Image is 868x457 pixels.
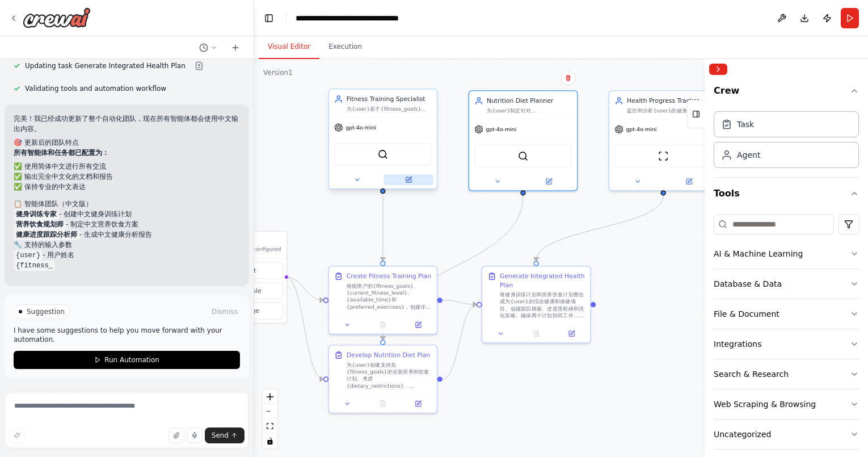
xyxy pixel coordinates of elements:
[714,429,771,440] div: Uncategorized
[664,176,714,187] button: Open in side panel
[403,399,433,409] button: Open in side panel
[364,399,401,409] button: No output available
[25,84,166,93] span: Validating tools and automation workflow
[737,119,754,130] div: Task
[714,178,859,209] button: Tools
[714,389,859,419] button: Web Scraping & Browsing
[487,97,572,105] div: Nutrition Diet Planner
[195,41,222,54] button: Switch to previous chat
[14,137,240,148] h2: 🎯 更新后的团队特点
[187,427,203,443] button: Click to speak your automation idea
[14,171,240,182] li: ✅ 输出完全中文化的文档和报告
[714,359,859,389] button: Search & Research
[524,176,574,187] button: Open in side panel
[205,427,245,443] button: Send
[328,90,437,191] div: Fitness Training Specialist为{user}基于{fitness_goals}、{current_fitness_level}和{available_time}创建个性化...
[14,219,240,229] li: - 制定中文营养饮食方案
[296,12,430,24] nav: breadcrumb
[347,361,432,389] div: 为{user}创建支持其{fitness_goals}的全面营养和饮食计划。考虑{dietary_restrictions}、{lifestyle}、{budget}和膳食偏好。研究当前的营养科...
[14,209,59,220] code: 健身训练专家
[658,151,669,162] img: ScrapeWebsiteTool
[328,266,437,334] div: Create Fitness Training Plan根据用户的{fitness_goals}、{current_fitness_level}、{available_time}和{prefer...
[709,64,727,75] button: Collapse right sidebar
[14,209,240,219] li: - 创建中文健身训练计划
[714,338,761,350] div: Integrations
[14,240,240,250] h2: 🔧 支持的输入参数
[500,272,585,290] div: Generate Integrated Health Plan
[714,239,859,269] button: AI & Machine Learning
[226,41,245,54] button: Start a new chat
[25,61,186,70] span: Updating task Generate Integrated Health Plan
[714,248,803,259] div: AI & Machine Learning
[714,420,859,449] button: Uncategorized
[222,245,281,252] p: No triggers configured
[263,434,277,448] button: toggle interactivity
[23,7,91,28] img: Logo
[14,149,109,157] strong: 所有智能体和任务都已配置为：
[9,427,25,443] button: Improve this prompt
[319,35,371,59] button: Execution
[14,230,79,240] code: 健康进度跟踪分析师
[14,250,43,261] code: {user}
[14,326,240,344] p: I have some suggestions to help you move forward with your automation.
[14,261,55,271] code: {fitness_
[714,79,859,107] button: Crew
[14,229,240,240] li: - 生成中文健康分析报告
[532,195,667,261] g: Edge from 54b48e97-3413-4511-ba1a-69e08a0b4ca4 to cb2b337a-64b8-434f-a42b-c9f0a5ba8d41
[168,427,184,443] button: Upload files
[212,431,229,440] span: Send
[328,345,437,413] div: Develop Nutrition Diet Plan为{user}创建支持其{fitness_goals}的全面营养和饮食计划。考虑{dietary_restrictions}、{lifest...
[364,320,401,330] button: No output available
[285,272,323,383] g: Edge from triggers to a0b6e132-0a1b-478c-9fe3-190b78bdbba7
[403,320,433,330] button: Open in side panel
[104,355,159,364] span: Run Automation
[14,351,240,369] button: Run Automation
[518,151,529,162] img: SerperDevTool
[209,306,240,317] button: Dismiss
[222,237,281,245] h3: Triggers
[714,399,816,410] div: Web Scraping & Browsing
[468,90,578,191] div: Nutrition Diet Planner为{user}制定针对{fitness_goals}、{dietary_restrictions}和{lifestyle}的全面营养和饮食计划。创建支...
[737,149,760,161] div: Agent
[487,107,572,114] div: 为{user}制定针对{fitness_goals}、{dietary_restrictions}和{lifestyle}的全面营养和饮食计划。创建支持健身目标的膳食计划，同时考虑营养[PERS...
[714,107,859,177] div: Crew
[714,368,789,380] div: Search & Research
[347,282,432,310] div: 根据用户的{fitness_goals}、{current_fitness_level}、{available_time}和{preferred_exercises}，创建详细的个性化健身训练计...
[378,195,387,261] g: Edge from 5840c993-ec4b-4cb5-9876-e2b3ef464690 to 31a01eed-f6b1-4038-aad7-70f9b1634fcf
[347,95,432,103] div: Fitness Training Specialist
[263,404,277,419] button: zoom out
[238,266,256,275] span: Event
[378,195,528,339] g: Edge from e50ef74c-5ee1-4519-b330-d90a939c325a to a0b6e132-0a1b-478c-9fe3-190b78bdbba7
[197,230,288,324] div: TriggersNo triggers configuredEventScheduleManage
[378,149,389,160] img: SerperDevTool
[14,199,240,209] h2: 📋 智能体团队（中文版）
[714,308,779,320] div: File & Document
[263,389,277,404] button: zoom in
[14,161,240,171] li: ✅ 使用简体中文进行所有交流
[263,389,277,448] div: React Flow controls
[561,70,576,85] button: Delete node
[626,126,656,133] span: gpt-4o-mini
[201,303,283,319] button: Manage
[235,307,259,315] span: Manage
[443,300,477,384] g: Edge from a0b6e132-0a1b-478c-9fe3-190b78bdbba7 to cb2b337a-64b8-434f-a42b-c9f0a5ba8d41
[201,262,283,279] button: Event
[500,291,585,319] div: 将健身训练计划和营养饮食计划整合成为{user}的综合健康和保健项目。创建跟踪模板、进度里程碑和优化策略。确保两个计划协同工作，并提供实施、监控和长期成功的指导。**所有内容必须用中文输出。**
[201,282,283,299] button: Schedule
[714,299,859,329] button: File & Document
[345,124,376,131] span: gpt-4o-mini
[14,220,66,230] code: 营养饮食规划师
[14,114,240,134] p: 完美！我已经成功更新了整个自动化团队，现在所有智能体都会使用中文输出内容。
[557,328,587,339] button: Open in side panel
[285,272,323,304] g: Edge from triggers to 31a01eed-f6b1-4038-aad7-70f9b1634fcf
[714,278,782,290] div: Database & Data
[14,182,240,192] li: ✅ 保持专业的中文表达
[347,351,430,359] div: Develop Nutrition Diet Plan
[233,286,262,295] span: Schedule
[384,174,433,185] button: Open in side panel
[482,266,591,343] div: Generate Integrated Health Plan将健身训练计划和营养饮食计划整合成为{user}的综合健康和保健项目。创建跟踪模板、进度里程碑和优化策略。确保两个计划协同工作，并提...
[700,59,709,457] button: Toggle Sidebar
[14,250,240,260] li: - 用户姓名
[714,329,859,359] button: Integrations
[486,126,516,133] span: gpt-4o-mini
